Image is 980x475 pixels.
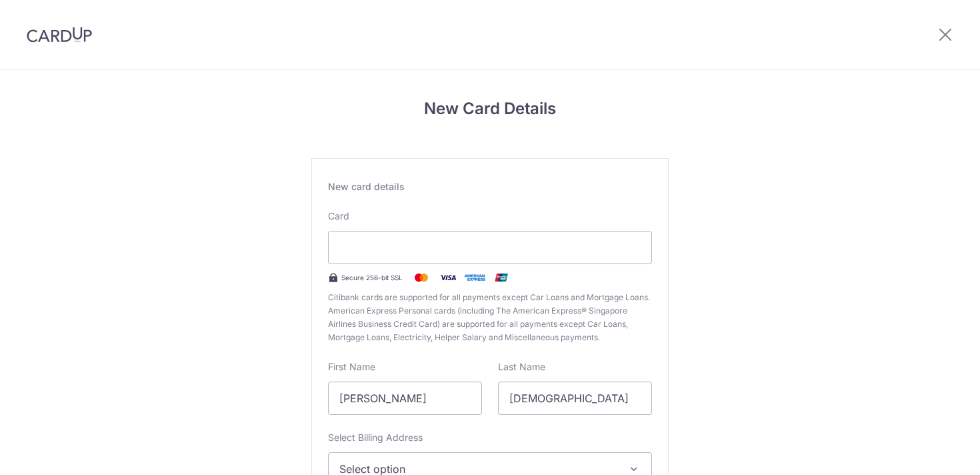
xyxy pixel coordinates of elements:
[328,360,375,374] label: First Name
[341,272,403,283] span: Secure 256-bit SSL
[328,180,652,193] div: New card details
[311,97,669,121] h4: New Card Details
[435,270,461,286] img: Visa
[27,27,92,43] img: CardUp
[408,270,435,286] img: Mastercard
[461,270,488,286] img: .alt.amex
[498,382,652,415] input: Cardholder Last Name
[328,291,652,344] span: Citibank cards are supported for all payments except Car Loans and Mortgage Loans. American Expre...
[328,431,423,444] label: Select Billing Address
[328,382,482,415] input: Cardholder First Name
[498,360,545,374] label: Last Name
[339,240,641,256] iframe: Secure card payment input frame
[488,270,515,286] img: .alt.unionpay
[894,435,967,468] iframe: Opens a widget where you can find more information
[328,209,349,223] label: Card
